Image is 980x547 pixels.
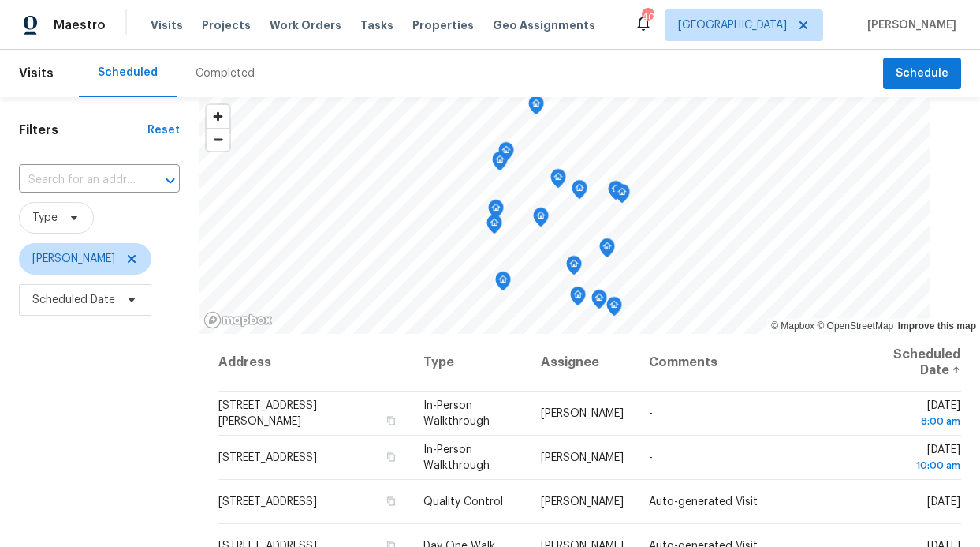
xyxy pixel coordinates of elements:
th: Comments [636,334,859,392]
span: In-Person Walkthrough [423,400,490,427]
span: [PERSON_NAME] [861,17,956,33]
div: Map marker [606,297,622,321]
button: Zoom out [207,128,229,151]
span: [DATE] [872,400,960,429]
span: Visits [19,56,54,91]
span: Work Orders [270,17,341,33]
div: Map marker [498,142,514,167]
a: Mapbox [771,320,814,332]
button: Copy Address [384,450,398,464]
span: [PERSON_NAME] [541,408,624,419]
div: Map marker [550,169,566,193]
span: [STREET_ADDRESS] [218,496,317,508]
th: Address [218,334,411,392]
span: Projects [202,17,251,33]
button: Zoom in [207,105,229,128]
span: [DATE] [872,444,960,474]
div: Scheduled [98,65,158,81]
div: 10:00 am [872,458,960,474]
div: Map marker [572,180,587,204]
div: Map marker [608,181,624,205]
div: Map marker [591,290,607,314]
a: OpenStreetMap [817,320,893,332]
canvas: Map [199,97,930,334]
a: Mapbox homepage [203,311,273,329]
span: [PERSON_NAME] [541,496,624,508]
span: Geo Assignments [493,17,595,33]
th: Assignee [528,334,636,392]
h1: Filters [19,122,147,138]
span: Properties [412,17,474,33]
div: Map marker [533,208,549,232]
button: Open [159,170,181,192]
th: Scheduled Date ↑ [859,334,961,392]
span: - [649,408,653,419]
div: Map marker [486,215,502,239]
div: Completed [196,66,255,81]
span: [STREET_ADDRESS][PERSON_NAME] [218,400,317,427]
div: Map marker [566,256,582,280]
div: Map marker [528,96,544,120]
span: Maestro [54,17,106,33]
span: Schedule [896,64,948,84]
button: Copy Address [384,494,398,508]
span: [PERSON_NAME] [32,251,115,267]
div: 8:00 am [872,414,960,429]
button: Copy Address [384,414,398,428]
div: Reset [147,122,180,138]
span: [STREET_ADDRESS] [218,452,317,463]
span: Type [32,210,58,226]
span: Quality Control [423,496,503,508]
span: Visits [151,17,183,33]
div: Map marker [570,287,586,311]
span: [PERSON_NAME] [541,452,624,463]
span: Scheduled Date [32,292,115,308]
span: In-Person Walkthrough [423,444,490,471]
span: Tasks [360,20,393,31]
div: Map marker [492,152,508,176]
a: Improve this map [898,320,976,332]
span: [GEOGRAPHIC_DATA] [678,17,787,33]
span: [DATE] [927,496,960,508]
div: Map marker [488,200,504,224]
div: Map marker [614,184,630,208]
th: Type [411,334,528,392]
div: Map marker [599,238,615,263]
div: Map marker [495,272,511,296]
span: Auto-generated Visit [649,496,758,508]
div: 40 [642,9,653,25]
button: Schedule [883,58,961,90]
input: Search for an address... [19,168,136,193]
span: Zoom out [207,129,229,151]
span: - [649,452,653,463]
